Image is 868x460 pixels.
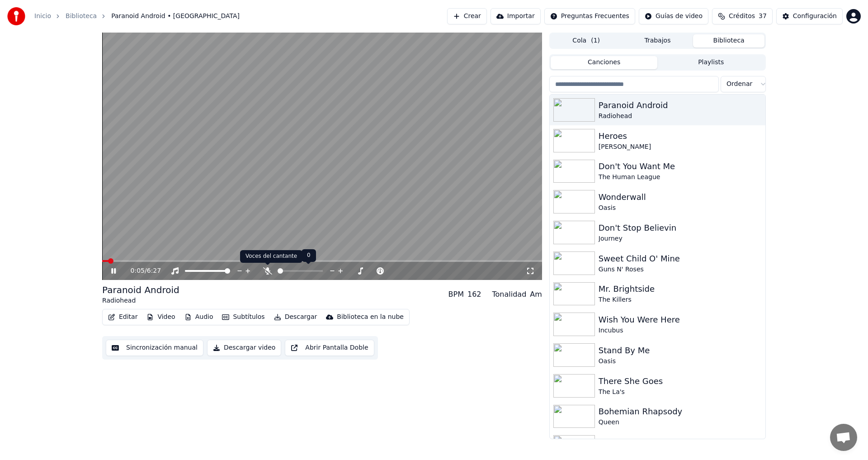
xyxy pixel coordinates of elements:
[491,8,541,24] button: Importar
[599,204,762,213] div: Oasis
[544,8,635,24] button: Preguntas Frecuentes
[285,340,374,356] button: Abrir Pantalla Doble
[729,12,755,21] span: Créditos
[270,311,321,323] button: Descargar
[599,388,762,397] div: The La's
[207,340,281,356] button: Descargar video
[599,418,762,427] div: Queen
[492,289,527,300] div: Tonalidad
[693,34,764,47] button: Biblioteca
[599,344,762,357] div: Stand By Me
[530,289,542,300] div: Am
[551,34,622,47] button: Cola
[448,289,464,300] div: BPM
[622,34,693,47] button: Trabajos
[599,326,762,335] div: Incubus
[599,99,762,112] div: Paranoid Android
[599,375,762,388] div: There She Goes
[131,266,152,275] div: /
[599,191,762,204] div: Wonderwall
[599,142,762,152] div: [PERSON_NAME]
[34,12,51,21] a: Inicio
[599,283,762,295] div: Mr. Brightside
[102,284,179,296] div: Paranoid Android
[599,295,762,304] div: The Killers
[712,8,773,24] button: Créditos37
[447,8,487,24] button: Crear
[793,12,837,21] div: Configuración
[467,289,481,300] div: 162
[337,313,404,322] div: Biblioteca en la nube
[591,36,600,45] span: ( 1 )
[218,311,268,323] button: Subtítulos
[599,405,762,418] div: Bohemian Rhapsody
[657,56,764,69] button: Playlists
[102,296,179,305] div: Radiohead
[240,250,302,263] div: Voces del cantante
[639,8,708,24] button: Guías de video
[726,80,752,89] span: Ordenar
[302,249,316,262] div: 0
[66,12,97,21] a: Biblioteca
[830,424,857,451] div: Chat abierto
[599,173,762,182] div: The Human League
[34,12,240,21] nav: breadcrumb
[599,436,762,449] div: Linger
[599,357,762,366] div: Oasis
[599,112,762,121] div: Radiohead
[131,266,145,275] span: 0:05
[7,7,25,25] img: youka
[106,340,203,356] button: Sincronización manual
[599,313,762,326] div: Wish You Were Here
[551,56,658,69] button: Canciones
[759,12,767,21] span: 37
[599,234,762,243] div: Journey
[599,265,762,274] div: Guns N' Roses
[599,160,762,173] div: Don't You Want Me
[143,311,179,323] button: Video
[111,12,240,21] span: Paranoid Android • [GEOGRAPHIC_DATA]
[599,222,762,234] div: Don't Stop Believin
[599,252,762,265] div: Sweet Child O' Mine
[147,266,161,275] span: 6:27
[776,8,843,24] button: Configuración
[181,311,217,323] button: Audio
[104,311,141,323] button: Editar
[599,130,762,142] div: Heroes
